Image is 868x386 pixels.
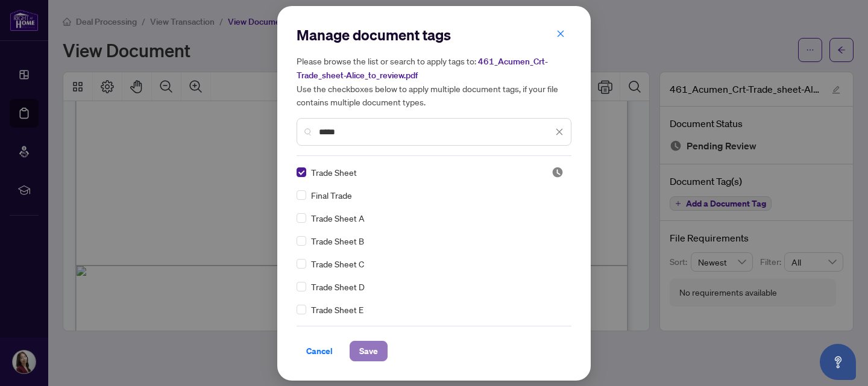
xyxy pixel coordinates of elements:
[555,128,564,136] span: close
[359,341,378,361] span: Save
[552,166,564,178] img: status
[311,303,363,316] span: Trade Sheet E
[311,234,364,247] span: Trade Sheet B
[297,56,548,81] span: 461_Acumen_Crt-Trade_sheet-Alice_to_review.pdf
[552,166,564,178] span: Pending Review
[306,341,333,361] span: Cancel
[311,166,357,179] span: Trade Sheet
[311,188,352,202] span: Final Trade
[350,341,388,361] button: Save
[311,257,364,270] span: Trade Sheet C
[311,280,365,293] span: Trade Sheet D
[297,54,571,108] h5: Please browse the list or search to apply tags to: Use the checkboxes below to apply multiple doc...
[311,211,365,225] span: Trade Sheet A
[820,344,856,380] button: Open asap
[297,341,342,361] button: Cancel
[556,30,565,38] span: close
[297,25,571,45] h2: Manage document tags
